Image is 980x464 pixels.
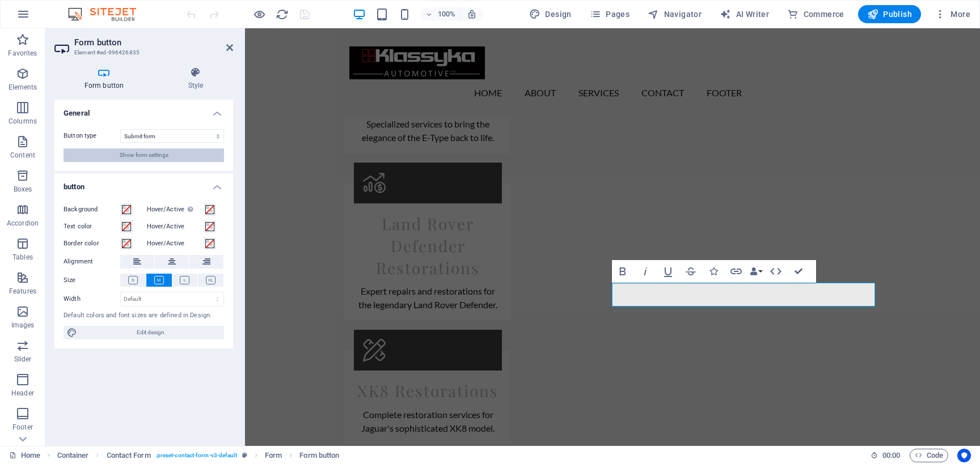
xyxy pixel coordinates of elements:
[680,260,702,283] button: Strikethrough
[935,8,970,20] span: More
[643,5,706,23] button: Navigator
[11,321,35,330] p: Images
[703,260,724,283] button: Icons
[9,117,37,126] p: Columns
[276,8,289,21] i: Reload page
[147,203,204,216] label: Hover/Active
[54,173,233,194] h4: button
[915,449,943,462] span: Code
[64,203,120,216] label: Background
[437,7,455,21] h6: 100%
[11,389,34,398] p: Header
[64,148,224,162] button: Show form settings
[10,151,35,160] p: Content
[81,326,221,339] span: Edit design
[9,287,36,296] p: Features
[590,8,630,20] span: Pages
[64,311,224,321] div: Default colors and font sizes are defined in Design.
[74,48,210,58] h3: Element #ed-996426835
[8,49,37,58] p: Favorites
[585,5,634,23] button: Pages
[147,220,204,233] label: Hover/Active
[147,237,204,250] label: Hover/Active
[64,296,120,302] label: Width
[64,255,120,269] label: Alignment
[155,449,238,462] span: . preset-contact-form-v3-default
[720,8,769,20] span: AI Writer
[525,5,576,23] button: Design
[57,449,89,462] span: Click to select. Double-click to edit
[529,8,572,20] span: Design
[957,449,971,462] button: Usercentrics
[54,100,233,120] h4: General
[787,8,844,20] span: Commerce
[265,449,282,462] span: Click to select. Double-click to edit
[7,219,39,228] p: Accordion
[420,7,461,21] button: 100%
[158,67,233,91] h4: Style
[64,129,120,143] label: Button type
[910,449,948,462] button: Code
[12,423,33,432] p: Footer
[64,326,224,339] button: Edit design
[64,274,120,287] label: Size
[74,37,233,48] h2: Form button
[612,260,633,283] button: Bold (Ctrl+B)
[725,260,747,283] button: Link
[14,355,32,364] p: Slider
[788,260,809,283] button: Confirm (Ctrl+⏎)
[252,7,266,21] button: Click here to leave preview mode and continue editing
[64,237,120,250] label: Border color
[871,449,901,462] h6: Session time
[648,8,702,20] span: Navigator
[14,185,32,194] p: Boxes
[57,449,340,462] nav: breadcrumb
[275,7,289,21] button: reload
[890,451,892,459] span: :
[715,5,774,23] button: AI Writer
[635,260,656,283] button: Italic (Ctrl+I)
[12,253,33,262] p: Tables
[299,449,339,462] span: Click to select. Double-click to edit
[882,449,900,462] span: 00 00
[65,7,150,21] img: Editor Logo
[242,452,247,458] i: This element is a customizable preset
[657,260,679,283] button: Underline (Ctrl+U)
[9,449,40,462] a: Click to cancel selection. Double-click to open Pages
[54,67,158,91] h4: Form button
[765,260,787,283] button: HTML
[9,83,37,92] p: Elements
[858,5,921,23] button: Publish
[783,5,849,23] button: Commerce
[107,449,151,462] span: Click to select. Double-click to edit
[120,148,168,162] span: Show form settings
[930,5,975,23] button: More
[64,220,120,233] label: Text color
[867,8,912,20] span: Publish
[748,260,764,283] button: Data Bindings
